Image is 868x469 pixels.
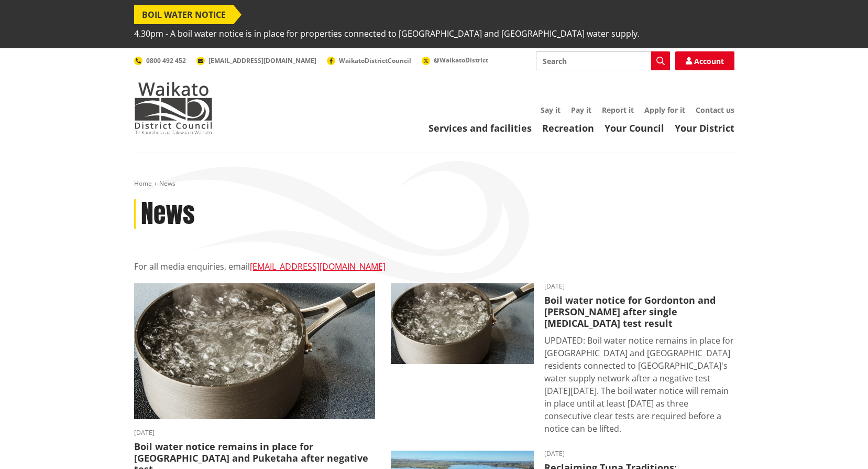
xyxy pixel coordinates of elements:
[422,56,488,65] a: @WaikatoDistrict
[544,283,734,290] time: [DATE]
[675,122,734,134] a: Your District
[536,51,670,70] input: Search input
[544,295,734,329] h3: Boil water notice for Gordonton and [PERSON_NAME] after single [MEDICAL_DATA] test result
[696,105,734,115] a: Contact us
[134,179,734,188] nav: breadcrumb
[434,56,488,65] span: @WaikatoDistrict
[134,82,213,134] img: Waikato District Council - Te Kaunihera aa Takiwaa o Waikato
[391,283,734,435] a: boil water notice gordonton puketaha [DATE] Boil water notice for Gordonton and [PERSON_NAME] aft...
[541,105,561,115] a: Say it
[675,51,734,70] a: Account
[571,105,591,115] a: Pay it
[134,24,640,43] span: 4.30pm - A boil water notice is in place for properties connected to [GEOGRAPHIC_DATA] and [GEOGR...
[134,5,234,24] span: BOIL WATER NOTICE
[134,179,152,188] a: Home
[391,283,534,364] img: boil water notice
[134,283,375,419] img: boil water notice
[602,105,634,115] a: Report it
[605,122,664,134] a: Your Council
[134,260,734,273] p: For all media enquiries, email
[134,430,375,436] time: [DATE]
[146,56,186,65] span: 0800 492 452
[542,122,594,134] a: Recreation
[428,122,532,134] a: Services and facilities
[134,56,186,65] a: 0800 492 452
[196,56,316,65] a: [EMAIL_ADDRESS][DOMAIN_NAME]
[141,199,195,229] h1: News
[250,261,386,272] a: [EMAIL_ADDRESS][DOMAIN_NAME]
[544,334,734,435] p: UPDATED: Boil water notice remains in place for [GEOGRAPHIC_DATA] and [GEOGRAPHIC_DATA] residents...
[544,451,734,457] time: [DATE]
[159,179,175,188] span: News
[208,56,316,65] span: [EMAIL_ADDRESS][DOMAIN_NAME]
[327,56,411,65] a: WaikatoDistrictCouncil
[339,56,411,65] span: WaikatoDistrictCouncil
[644,105,685,115] a: Apply for it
